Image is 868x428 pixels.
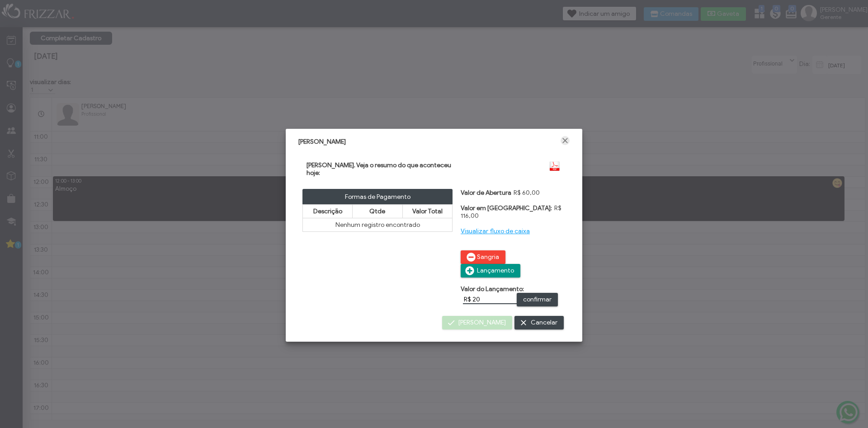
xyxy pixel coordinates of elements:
[461,227,530,235] a: Visualizar fluxo de caixa
[412,207,443,215] span: Valor Total
[511,189,540,197] span: R$ 60,00
[531,316,557,329] span: Cancelar
[461,250,505,264] button: Sangria
[303,218,453,231] td: Nenhum registro encontrado
[517,293,558,306] button: confirmar
[548,161,561,171] img: Gerar PDF
[461,189,511,197] label: Valor de Abertura
[298,138,346,146] span: [PERSON_NAME]
[402,204,452,218] th: Valor Total
[461,285,524,293] label: Valor do Lançamento:
[303,204,353,218] th: Descrição
[523,293,552,306] span: confirmar
[461,204,552,212] label: Valor em [GEOGRAPHIC_DATA]:
[514,316,564,329] button: Cancelar
[561,136,570,145] a: Fechar
[307,161,451,177] span: [PERSON_NAME]. Veja o resumo do que aconteceu hoje:
[477,264,514,277] span: Lançamento
[461,264,520,277] button: Lançamento
[477,250,499,264] span: Sangria
[313,207,342,215] span: Descrição
[302,189,453,204] div: Formas de Pagamento
[461,204,561,220] span: R$ 116,00
[353,204,402,218] th: Qtde
[369,207,385,215] span: Qtde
